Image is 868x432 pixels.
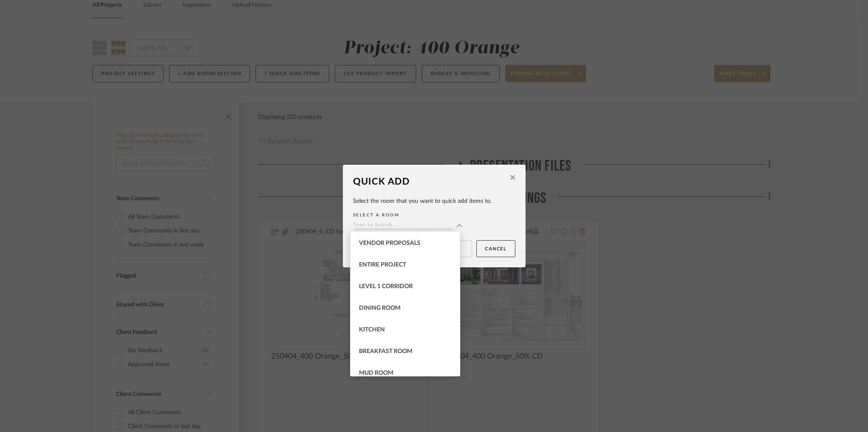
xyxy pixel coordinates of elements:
span: Entire Project [359,262,406,268]
span: Dining Room [359,305,401,311]
span: Vendor Proposals [359,240,420,246]
label: SELECT A ROOM [353,211,515,219]
span: Level 1 Corridor [359,283,413,289]
span: Kitchen [359,327,385,333]
div: Quick Add [353,175,507,189]
div: Select the room that you want to quick add items to. [353,197,515,205]
span: Breakfast Room [359,348,412,354]
button: Cancel [476,240,515,257]
input: Type to Search… [353,222,453,230]
span: Mud Room [359,370,393,376]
